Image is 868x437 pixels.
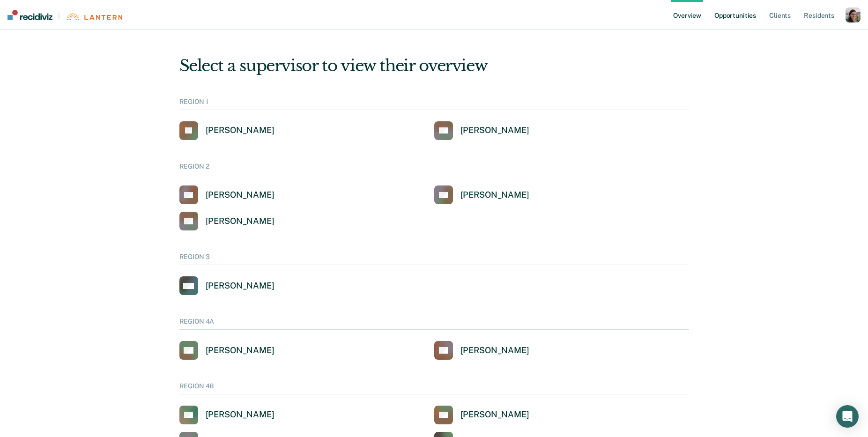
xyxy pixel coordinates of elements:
a: [PERSON_NAME] [179,212,274,230]
a: [PERSON_NAME] [179,121,274,140]
div: [PERSON_NAME] [206,281,274,291]
div: REGION 3 [179,253,689,265]
a: [PERSON_NAME] [434,121,529,140]
div: [PERSON_NAME] [206,190,274,200]
img: Recidiviz [7,10,52,20]
div: [PERSON_NAME] [460,409,529,420]
a: [PERSON_NAME] [434,185,529,204]
img: Lantern [66,13,122,20]
a: [PERSON_NAME] [434,341,529,360]
div: [PERSON_NAME] [206,409,274,420]
a: [PERSON_NAME] [179,185,274,204]
div: [PERSON_NAME] [206,125,274,136]
a: | [7,10,122,20]
div: REGION 4A [179,318,689,330]
a: [PERSON_NAME] [179,406,274,424]
div: Select a supervisor to view their overview [179,56,689,75]
span: | [52,12,66,20]
div: Open Intercom Messenger [836,405,859,428]
div: REGION 2 [179,163,689,175]
div: [PERSON_NAME] [460,345,529,356]
a: [PERSON_NAME] [434,406,529,424]
div: [PERSON_NAME] [460,125,529,136]
div: [PERSON_NAME] [460,190,529,200]
a: [PERSON_NAME] [179,276,274,295]
div: REGION 1 [179,98,689,110]
div: REGION 4B [179,382,689,394]
div: [PERSON_NAME] [206,345,274,356]
a: [PERSON_NAME] [179,341,274,360]
div: [PERSON_NAME] [206,216,274,227]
